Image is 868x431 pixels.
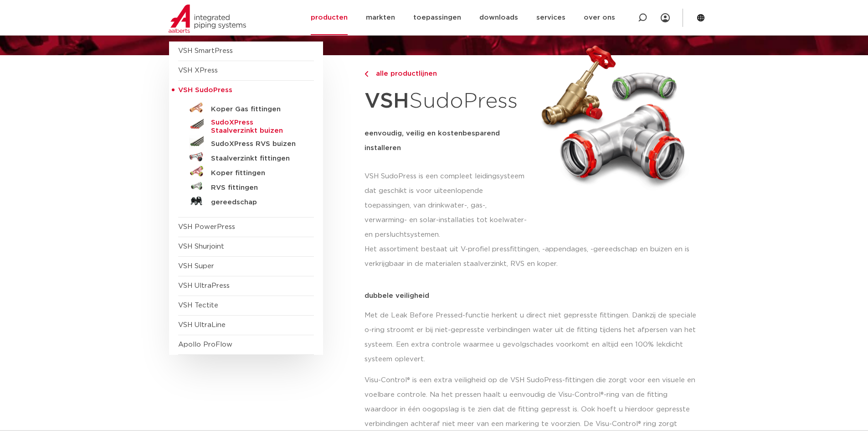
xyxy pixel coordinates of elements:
a: VSH SmartPress [178,47,233,54]
h5: SudoXPress Staalverzinkt buizen [211,119,301,135]
span: VSH SudoPress [178,87,232,93]
a: VSH Super [178,263,214,270]
p: Met de Leak Before Pressed-functie herkent u direct niet gepresste fittingen. Dankzij de speciale... [365,308,699,367]
h1: SudoPress [365,84,529,119]
p: Het assortiment bestaat uit V-profiel pressfittingen, -appendages, -gereedschap en buizen en is v... [365,242,699,271]
h5: gereedschap [211,198,301,207]
a: SudoXPress Staalverzinkt buizen [178,115,314,135]
a: Apollo ProFlow [178,341,232,348]
a: Staalverzinkt fittingen [178,150,314,164]
a: gereedschap [178,193,314,208]
a: alle productlijnen [365,68,529,79]
h5: RVS fittingen [211,184,301,192]
a: SudoXPress RVS buizen [178,135,314,150]
p: dubbele veiligheid [365,292,699,299]
h5: Koper Gas fittingen [211,105,301,114]
a: VSH Shurjoint [178,243,224,250]
strong: eenvoudig, veilig en kostenbesparend installeren [365,130,500,151]
a: VSH Tectite [178,302,218,309]
strong: VSH [365,91,409,112]
a: VSH UltraLine [178,322,226,328]
a: VSH XPress [178,67,218,74]
span: alle productlijnen [370,70,437,77]
a: Koper Gas fittingen [178,100,314,115]
h5: Koper fittingen [211,169,301,177]
a: Koper fittingen [178,164,314,179]
a: RVS fittingen [178,179,314,193]
img: chevron-right.svg [365,71,368,77]
h5: SudoXPress RVS buizen [211,140,301,148]
div: my IPS [661,8,670,28]
a: VSH UltraPress [178,282,230,289]
a: VSH PowerPress [178,223,235,230]
p: VSH SudoPress is een compleet leidingsysteem dat geschikt is voor uiteenlopende toepassingen, van... [365,169,529,242]
h5: Staalverzinkt fittingen [211,155,301,163]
